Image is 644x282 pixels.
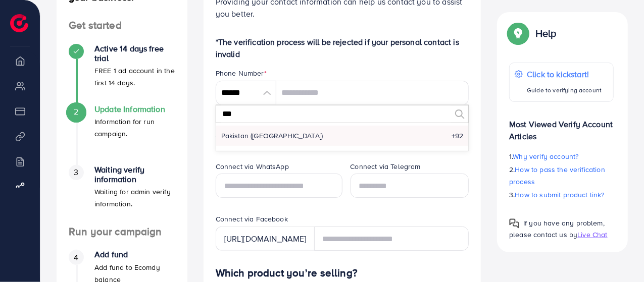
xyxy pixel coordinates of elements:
[527,84,602,96] p: Guide to verifying account
[509,163,614,188] p: 2.
[57,44,187,104] li: Active 14 days free trial
[94,250,175,259] h4: Add fund
[577,230,607,240] span: Live Chat
[601,237,636,274] iframe: Chat
[57,19,187,32] h4: Get started
[216,227,315,251] div: [URL][DOMAIN_NAME]
[509,164,605,187] span: How to pass the verification process
[57,165,187,225] li: Waiting verify information
[452,131,463,141] span: +92
[513,151,579,161] span: Why verify account?
[509,218,605,240] span: If you have any problem, please contact us by
[509,150,614,162] p: 1.
[57,225,187,238] h4: Run your campaign
[216,267,469,279] h4: Which product you’re selling?
[216,214,288,224] label: Connect via Facebook
[74,166,78,178] span: 3
[94,65,175,89] p: FREE 1 ad account in the first 14 days.
[94,165,175,184] h4: Waiting verify information
[94,186,175,210] p: Waiting for admin verify information.
[216,36,469,60] p: *The verification process will be rejected if your personal contact is invalid
[216,161,289,172] label: Connect via WhatsApp
[216,68,267,78] label: Phone Number
[509,110,614,142] p: Most Viewed Verify Account Articles
[74,252,78,263] span: 4
[509,24,527,42] img: Popup guide
[10,14,28,32] img: logo
[221,131,323,141] span: Pakistan (‫[GEOGRAPHIC_DATA]‬‎)
[94,104,175,114] h4: Update Information
[74,106,78,118] span: 2
[527,68,602,80] p: Click to kickstart!
[509,189,614,201] p: 3.
[515,190,605,200] span: How to submit product link?
[535,27,557,39] p: Help
[509,218,519,229] img: Popup guide
[94,116,175,140] p: Information for run campaign.
[94,44,175,63] h4: Active 14 days free trial
[351,161,421,172] label: Connect via Telegram
[57,104,187,165] li: Update Information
